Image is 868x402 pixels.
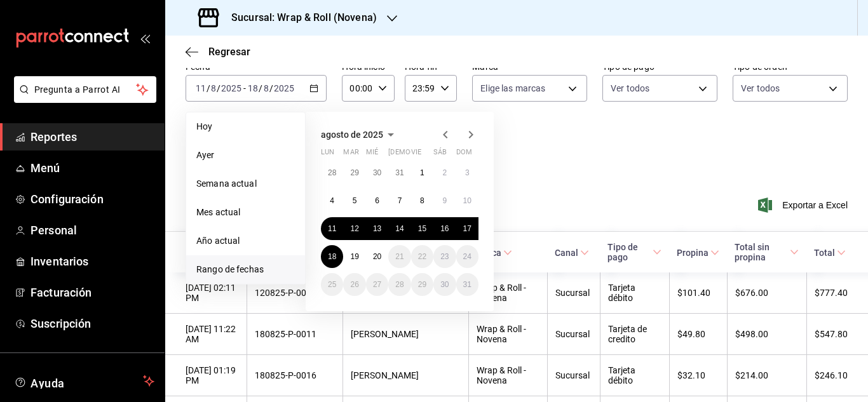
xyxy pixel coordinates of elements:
abbr: 29 de agosto de 2025 [418,280,426,289]
button: 2 de agosto de 2025 [433,161,456,184]
div: [DATE] 11:22 AM [186,324,239,344]
span: Ayer [196,149,295,162]
button: 9 de agosto de 2025 [433,189,456,212]
button: 3 de agosto de 2025 [456,161,478,184]
span: - [243,83,246,93]
button: 20 de agosto de 2025 [366,245,388,268]
abbr: 29 de julio de 2025 [350,168,358,177]
button: Regresar [186,46,250,58]
abbr: 22 de agosto de 2025 [418,252,426,261]
span: Menú [31,159,154,177]
button: 6 de agosto de 2025 [366,189,388,212]
div: Wrap & Roll - Novena [477,324,540,344]
div: $246.10 [815,370,848,380]
span: Configuración [31,191,154,208]
abbr: 18 de agosto de 2025 [328,252,336,261]
button: 17 de agosto de 2025 [456,217,478,240]
button: 13 de agosto de 2025 [366,217,388,240]
span: Total sin propina [735,242,799,262]
span: Semana actual [196,177,295,191]
button: Exportar a Excel [761,198,848,213]
div: $101.40 [677,288,719,298]
abbr: 9 de agosto de 2025 [442,196,447,205]
button: 8 de agosto de 2025 [411,189,433,212]
span: Mes actual [196,206,295,219]
button: 4 de agosto de 2025 [321,189,343,212]
button: agosto de 2025 [321,127,398,142]
abbr: 25 de agosto de 2025 [328,280,336,289]
abbr: 21 de agosto de 2025 [395,252,403,261]
button: 14 de agosto de 2025 [388,217,410,240]
abbr: miércoles [366,148,378,161]
abbr: viernes [411,148,421,161]
button: 11 de agosto de 2025 [321,217,343,240]
abbr: 3 de agosto de 2025 [465,168,470,177]
button: 27 de agosto de 2025 [366,273,388,296]
abbr: 17 de agosto de 2025 [463,224,471,233]
abbr: 16 de agosto de 2025 [440,224,449,233]
span: Suscripción [31,315,154,332]
a: Pregunta a Parrot AI [9,92,156,105]
input: -- [195,83,207,93]
abbr: 28 de julio de 2025 [328,168,336,177]
abbr: 12 de agosto de 2025 [350,224,358,233]
abbr: 10 de agosto de 2025 [463,196,471,205]
div: 120825-P-0009 [255,288,335,298]
button: 31 de julio de 2025 [388,161,410,184]
abbr: 31 de agosto de 2025 [463,280,471,289]
abbr: 19 de agosto de 2025 [350,252,358,261]
button: 30 de julio de 2025 [366,161,388,184]
button: 5 de agosto de 2025 [343,189,365,212]
input: ---- [273,83,295,93]
abbr: 20 de agosto de 2025 [373,252,381,261]
span: Regresar [208,46,250,58]
button: 7 de agosto de 2025 [388,189,410,212]
abbr: 15 de agosto de 2025 [418,224,426,233]
button: 25 de agosto de 2025 [321,273,343,296]
span: Hoy [196,120,295,133]
button: 31 de agosto de 2025 [456,273,478,296]
div: Tarjeta de credito [608,324,661,344]
div: $32.10 [677,370,719,380]
button: 21 de agosto de 2025 [388,245,410,268]
span: Total [814,248,846,258]
button: open_drawer_menu [140,33,150,43]
span: Canal [555,248,589,258]
button: 28 de agosto de 2025 [388,273,410,296]
abbr: 31 de julio de 2025 [395,168,403,177]
div: $49.80 [677,329,719,339]
abbr: 4 de agosto de 2025 [330,196,334,205]
div: Sucursal [555,329,592,339]
input: ---- [220,83,242,93]
div: [DATE] 02:11 PM [186,283,239,303]
button: 28 de julio de 2025 [321,161,343,184]
button: 26 de agosto de 2025 [343,273,365,296]
abbr: domingo [456,148,472,161]
span: Rango de fechas [196,263,295,276]
div: 180825-P-0011 [255,329,335,339]
span: Ver todos [741,82,780,95]
span: Reportes [31,128,154,145]
button: 24 de agosto de 2025 [456,245,478,268]
span: / [217,83,220,93]
abbr: 14 de agosto de 2025 [395,224,403,233]
abbr: 30 de agosto de 2025 [440,280,449,289]
div: Wrap & Roll - Novena [477,365,540,385]
input: -- [247,83,259,93]
span: Inventarios [31,253,154,270]
label: Fecha [186,62,327,71]
div: Sucursal [555,288,592,298]
span: Ver todos [611,82,649,95]
abbr: 11 de agosto de 2025 [328,224,336,233]
button: 19 de agosto de 2025 [343,245,365,268]
label: Hora inicio [342,62,394,71]
abbr: 13 de agosto de 2025 [373,224,381,233]
span: Personal [31,222,154,239]
h3: Sucursal: Wrap & Roll (Novena) [221,10,377,25]
div: $214.00 [735,370,799,380]
abbr: 26 de agosto de 2025 [350,280,358,289]
div: [PERSON_NAME] [351,329,461,339]
div: $777.40 [815,288,848,298]
div: 180825-P-0016 [255,370,335,380]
